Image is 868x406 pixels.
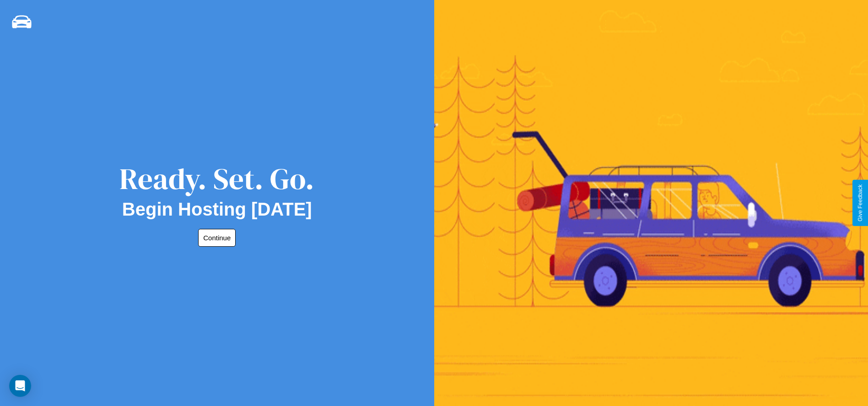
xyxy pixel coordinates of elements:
[119,158,314,199] div: Ready. Set. Go.
[122,199,312,220] h2: Begin Hosting [DATE]
[198,229,236,247] button: Continue
[9,375,31,397] div: Open Intercom Messenger
[857,184,863,222] div: Give Feedback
